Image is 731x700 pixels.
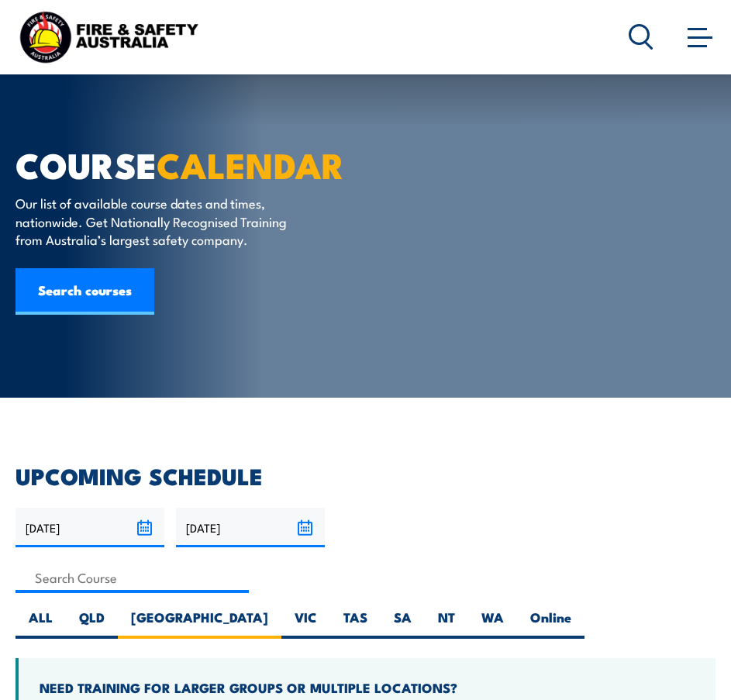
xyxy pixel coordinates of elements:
label: VIC [281,609,330,639]
a: Search courses [16,268,154,315]
p: Our list of available course dates and times, nationwide. Get Nationally Recognised Training from... [16,194,298,248]
h4: NEED TRAINING FOR LARGER GROUPS OR MULTIPLE LOCATIONS? [40,679,695,696]
input: Search Course [16,563,249,593]
label: ALL [16,609,66,639]
label: Online [517,609,584,639]
input: To date [176,508,325,547]
label: NT [425,609,468,639]
h2: UPCOMING SCHEDULE [16,465,715,485]
label: TAS [330,609,381,639]
label: [GEOGRAPHIC_DATA] [118,609,281,639]
label: QLD [66,609,118,639]
strong: CALENDAR [157,137,344,191]
label: WA [468,609,517,639]
label: SA [381,609,425,639]
h1: COURSE [16,149,398,179]
input: From date [16,508,164,547]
